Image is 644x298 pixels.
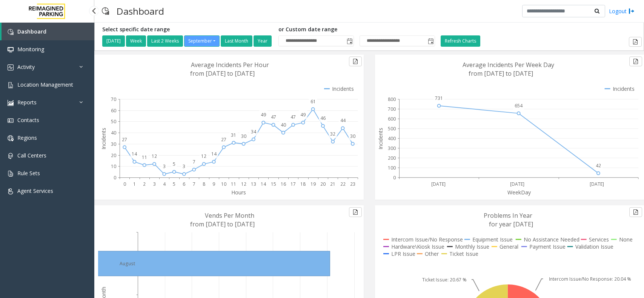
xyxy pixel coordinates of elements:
[111,96,116,102] text: 70
[489,220,533,228] text: for year [DATE]
[8,188,14,194] img: 'icon'
[143,181,146,187] text: 2
[8,171,14,177] img: 'icon'
[629,207,642,217] button: Export to pdf
[278,26,435,33] h5: or Custom date range
[510,181,524,187] text: [DATE]
[388,116,396,122] text: 600
[254,35,272,47] button: Year
[388,106,396,112] text: 700
[629,7,635,15] img: logout
[211,151,217,157] text: 14
[132,151,137,157] text: 14
[17,134,37,141] span: Regions
[320,181,326,187] text: 20
[147,35,183,47] button: Last 2 Weeks
[431,181,446,187] text: [DATE]
[231,189,246,196] text: Hours
[102,2,109,20] img: pageIcon
[435,95,443,101] text: 731
[17,28,46,35] span: Dashboard
[111,107,116,114] text: 60
[340,117,346,124] text: 44
[426,36,435,46] span: Toggle popup
[231,132,236,138] text: 31
[484,211,532,220] text: Problems In Year
[281,122,286,128] text: 40
[349,57,362,66] button: Export to pdf
[388,135,396,142] text: 400
[17,81,73,88] span: Location Management
[393,174,396,181] text: 0
[221,136,226,143] text: 27
[111,152,116,159] text: 20
[388,145,396,151] text: 300
[388,125,396,132] text: 500
[507,189,531,196] text: WeekDay
[163,163,166,170] text: 3
[345,36,354,46] span: Toggle popup
[8,135,14,141] img: 'icon'
[193,159,195,165] text: 7
[251,128,257,135] text: 34
[350,133,355,139] text: 30
[17,46,44,53] span: Monitoring
[113,2,168,20] h3: Dashboard
[261,112,266,118] text: 49
[173,161,175,167] text: 5
[173,181,175,187] text: 5
[102,26,273,33] h5: Select specific date range
[596,162,601,169] text: 42
[8,118,14,124] img: 'icon'
[17,152,46,159] span: Call Centers
[300,112,306,118] text: 49
[221,181,226,187] text: 10
[102,35,125,47] button: [DATE]
[205,211,254,220] text: Vends Per Month
[212,181,215,187] text: 9
[111,163,116,170] text: 10
[8,153,14,159] img: 'icon'
[152,153,157,159] text: 12
[463,61,554,69] text: Average Incidents Per Week Day
[8,47,14,53] img: 'icon'
[163,181,166,187] text: 4
[290,181,296,187] text: 17
[261,181,266,187] text: 14
[183,181,185,187] text: 6
[241,181,246,187] text: 12
[17,187,53,194] span: Agent Services
[126,35,146,47] button: Week
[183,163,185,170] text: 3
[203,181,205,187] text: 8
[290,114,296,120] text: 47
[17,63,35,70] span: Activity
[590,181,604,187] text: [DATE]
[281,181,286,187] text: 16
[111,141,116,147] text: 30
[349,207,362,217] button: Export to pdf
[120,260,135,267] text: August
[310,98,316,105] text: 61
[388,165,396,171] text: 100
[441,35,480,47] button: Refresh Charts
[300,181,306,187] text: 18
[17,116,39,124] span: Contacts
[271,114,276,120] text: 47
[190,220,255,228] text: from [DATE] to [DATE]
[350,181,355,187] text: 23
[2,23,94,40] a: Dashboard
[271,181,276,187] text: 15
[190,69,255,78] text: from [DATE] to [DATE]
[469,69,533,78] text: from [DATE] to [DATE]
[231,181,236,187] text: 11
[201,153,206,159] text: 12
[310,181,316,187] text: 19
[111,118,116,125] text: 50
[609,7,635,15] a: Logout
[241,133,246,139] text: 30
[142,154,147,160] text: 11
[111,130,116,136] text: 40
[221,35,252,47] button: Last Month
[153,181,156,187] text: 3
